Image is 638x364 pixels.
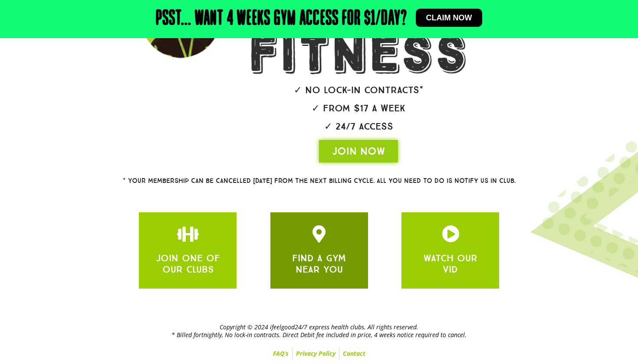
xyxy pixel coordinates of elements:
[156,9,407,29] h2: Psst... Want 4 weeks gym access for $1/day?
[339,348,369,360] a: Contact
[442,225,459,243] a: JOIN ONE OF OUR CLUBS
[41,348,597,360] nav: Menu
[270,348,292,360] a: FAQ’s
[293,348,339,360] a: Privacy Policy
[179,225,197,243] a: JOIN ONE OF OUR CLUBS
[41,323,597,339] h2: Copyright © 2024 ifeelgood24/7 express health clubs. All rights reserved. * Billed fortnightly, N...
[224,104,493,113] h2: ✓ From $17 a week
[416,9,483,27] a: Claim now
[292,252,346,275] a: FIND A GYM NEAR YOU
[426,14,472,22] span: Claim now
[332,144,385,158] span: JOIN NOW
[224,122,493,131] h2: ✓ 24/7 Access
[156,252,220,275] a: JOIN ONE OF OUR CLUBS
[319,140,398,162] a: JOIN NOW
[310,225,328,243] a: JOIN ONE OF OUR CLUBS
[91,178,547,184] h2: * Your membership can be cancelled [DATE] from the next billing cycle. All you need to do is noti...
[424,252,477,275] a: WATCH OUR VID
[224,85,493,95] h2: ✓ No lock-in contracts*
